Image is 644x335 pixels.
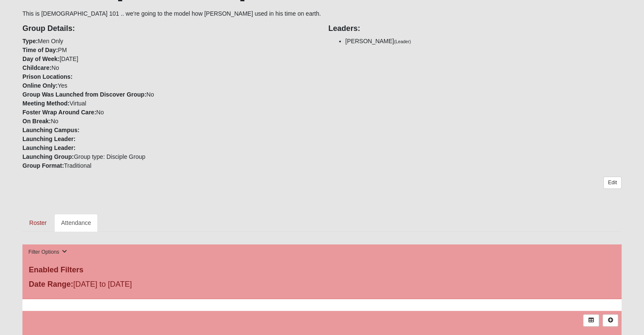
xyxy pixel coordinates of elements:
[22,100,69,107] strong: Meeting Method:
[603,314,618,327] a: Alt+N
[603,177,622,189] a: Edit
[22,118,51,125] strong: On Break:
[22,55,60,62] strong: Day of Week:
[29,279,73,290] label: Date Range:
[22,64,51,71] strong: Childcare:
[22,91,146,98] strong: Group Was Launched from Discover Group:
[329,24,622,33] h4: Leaders:
[394,39,411,44] small: (Leader)
[22,47,58,53] strong: Time of Day:
[22,144,75,151] strong: Launching Leader:
[16,18,322,170] div: Men Only PM [DATE] No Yes No Virtual No No Group type: Disciple Group Traditional
[22,38,38,44] strong: Type:
[54,214,98,232] a: Attendance
[22,214,53,232] a: Roster
[22,127,80,133] strong: Launching Campus:
[345,37,622,46] li: [PERSON_NAME]
[22,73,72,80] strong: Prison Locations:
[22,24,315,33] h4: Group Details:
[22,153,74,160] strong: Launching Group:
[22,279,222,292] div: [DATE] to [DATE]
[22,162,64,169] strong: Group Format:
[29,266,615,275] h4: Enabled Filters
[26,248,69,257] button: Filter Options
[583,314,599,327] a: Export to Excel
[22,109,96,116] strong: Foster Wrap Around Care:
[22,136,75,142] strong: Launching Leader:
[22,82,58,89] strong: Online Only:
